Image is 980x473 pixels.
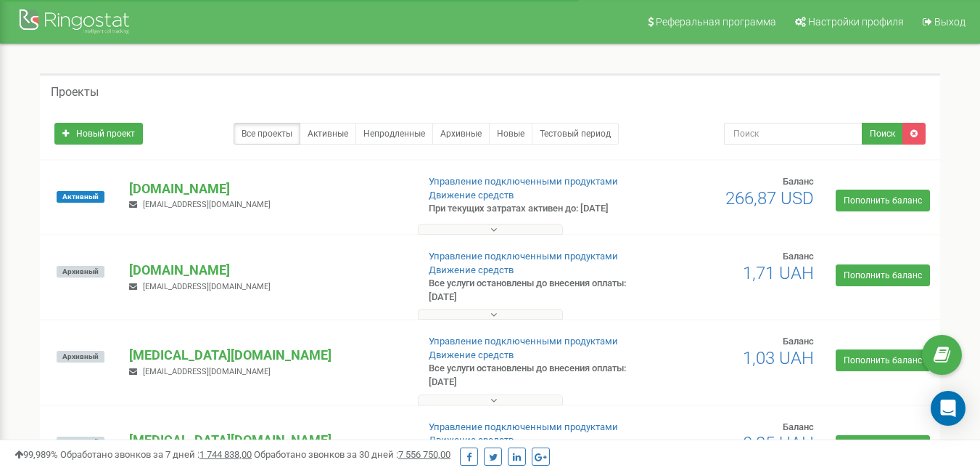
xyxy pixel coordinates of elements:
[398,449,450,460] u: 7 556 750,00
[429,349,514,360] a: Движение средств
[143,200,271,209] span: [EMAIL_ADDRESS][DOMAIN_NAME]
[429,421,618,432] a: Управление подключенными продуктами
[432,123,490,145] a: Архивные
[836,349,930,371] a: Пополнить баланс
[57,437,104,448] span: Архивный
[129,179,405,198] p: [DOMAIN_NAME]
[656,16,776,28] span: Реферальная программа
[234,123,300,145] a: Все проекты
[60,449,252,460] span: Обработано звонков за 7 дней :
[862,123,903,145] button: Поиск
[199,449,252,460] u: 1 744 838,00
[300,123,356,145] a: Активные
[532,123,619,145] a: Тестовый период
[129,346,405,365] p: [MEDICAL_DATA][DOMAIN_NAME]
[429,336,618,347] a: Управление подключенными продуктами
[743,263,814,283] span: 1,71 UAH
[51,86,99,99] h5: Проекты
[429,362,630,389] p: Все услуги остановлены до внесения оплаты: [DATE]
[429,202,630,216] p: При текущих затратах активен до: [DATE]
[429,277,630,304] p: Все услуги остановлены до внесения оплаты: [DATE]
[355,123,433,145] a: Непродленные
[743,433,814,453] span: 0,85 UAH
[57,351,104,363] span: Архивный
[429,434,514,445] a: Движение средств
[54,123,143,145] a: Новый проект
[724,123,862,145] input: Поиск
[143,367,271,376] span: [EMAIL_ADDRESS][DOMAIN_NAME]
[429,264,514,275] a: Движение средств
[129,431,405,450] p: [MEDICAL_DATA][DOMAIN_NAME]
[836,190,930,211] a: Пополнить баланс
[934,16,965,28] span: Выход
[783,251,814,262] span: Баланс
[57,191,104,203] span: Активный
[931,391,965,426] div: Open Intercom Messenger
[15,449,58,460] span: 99,989%
[783,421,814,432] span: Баланс
[429,251,618,262] a: Управление подключенными продуктами
[254,449,450,460] span: Обработано звонков за 30 дней :
[743,348,814,368] span: 1,03 UAH
[725,188,814,209] span: 266,87 USD
[57,266,104,278] span: Архивный
[783,176,814,187] span: Баланс
[489,123,532,145] a: Новые
[429,176,618,187] a: Управление подключенными продуктами
[836,264,930,286] a: Пополнить баланс
[429,190,514,201] a: Движение средств
[783,336,814,347] span: Баланс
[129,261,405,280] p: [DOMAIN_NAME]
[143,282,271,291] span: [EMAIL_ADDRESS][DOMAIN_NAME]
[836,435,930,457] a: Пополнить баланс
[808,16,904,28] span: Настройки профиля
